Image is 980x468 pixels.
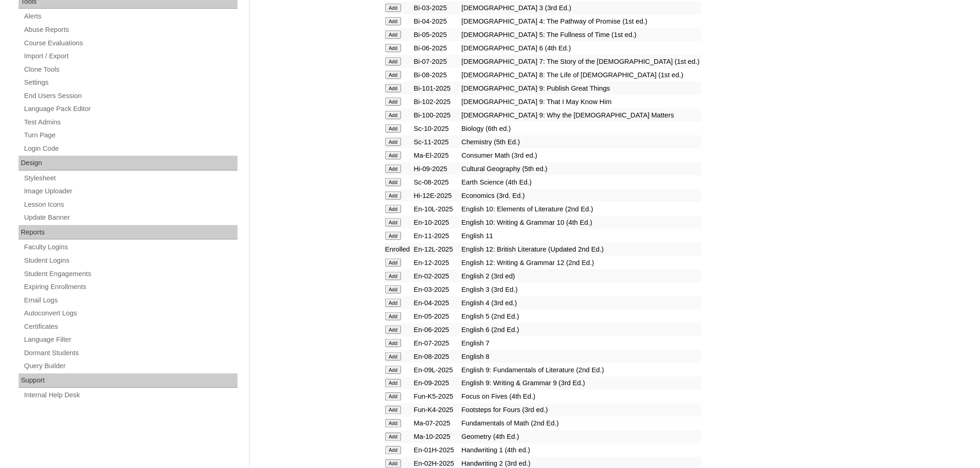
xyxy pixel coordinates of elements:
a: Image Uploader [23,185,238,197]
td: Bi-101-2025 [412,82,459,95]
td: [DEMOGRAPHIC_DATA] 7: The Story of the [DEMOGRAPHIC_DATA] (1st ed.) [460,55,701,68]
td: English 6 (2nd Ed.) [460,323,701,336]
a: Faculty Logins [23,241,238,253]
td: Sc-08-2025 [412,176,459,189]
td: Consumer Math (3rd ed.) [460,149,701,162]
input: Add [385,419,402,428]
td: En-10L-2025 [412,203,459,216]
input: Add [385,232,402,240]
a: Query Builder [23,360,238,372]
input: Add [385,191,402,200]
td: Earth Science (4th Ed.) [460,176,701,189]
input: Add [385,393,402,401]
input: Add [385,165,402,173]
a: Language Filter [23,334,238,345]
td: Bi-04-2025 [412,15,459,28]
td: En-04-2025 [412,296,459,309]
td: Sc-11-2025 [412,135,459,148]
input: Add [385,17,402,25]
td: English 12: British Literature (Updated 2nd Ed.) [460,243,701,256]
td: Geometry (4th Ed.) [460,431,701,443]
td: Cultural Geography (5th ed.) [460,162,701,175]
td: English 9: Fundamentals of Literature (2nd Ed.) [460,363,701,376]
td: Fun-K4-2025 [412,404,459,417]
td: En-03-2025 [412,283,459,296]
td: English 5 (2nd Ed.) [460,310,701,323]
td: Economics (3rd. Ed.) [460,189,701,202]
td: Bi-03-2025 [412,1,459,14]
a: Email Logs [23,295,238,306]
a: Abuse Reports [23,24,238,36]
a: Certificates [23,321,238,333]
a: Settings [23,77,238,88]
a: Language Pack Editor [23,103,238,115]
input: Add [385,352,402,361]
input: Add [385,446,402,455]
td: Chemistry (5th Ed.) [460,135,701,148]
a: Test Admins [23,117,238,128]
td: Focus on Fives (4th Ed.) [460,390,701,403]
td: Enrolled [384,243,412,256]
input: Add [385,339,402,347]
input: Add [385,259,402,267]
td: Bi-08-2025 [412,68,459,81]
input: Add [385,366,402,374]
td: En-09-2025 [412,377,459,390]
a: Expiring Enrollments [23,281,238,293]
td: En-11-2025 [412,229,459,242]
a: Clone Tools [23,64,238,75]
td: Sc-10-2025 [412,122,459,135]
div: Design [19,156,238,171]
input: Add [385,272,402,280]
input: Add [385,84,402,92]
td: En-05-2025 [412,310,459,323]
input: Add [385,98,402,106]
td: English 10: Elements of Literature (2nd Ed.) [460,203,701,216]
input: Add [385,138,402,146]
input: Add [385,433,402,441]
td: [DEMOGRAPHIC_DATA] 6 (4th Ed.) [460,42,701,55]
a: Internal Help Desk [23,390,238,401]
td: En-01H-2025 [412,444,459,457]
td: [DEMOGRAPHIC_DATA] 3 (3rd Ed.) [460,1,701,14]
td: [DEMOGRAPHIC_DATA] 5: The Fullness of Time (1st ed.) [460,28,701,41]
input: Add [385,205,402,213]
td: Bi-102-2025 [412,95,459,108]
td: Bi-100-2025 [412,109,459,122]
td: English 10: Writing & Grammar 10 (4th Ed.) [460,216,701,229]
input: Add [385,299,402,307]
input: Add [385,31,402,39]
input: Add [385,312,402,320]
td: En-08-2025 [412,350,459,363]
td: Handwriting 1 (4th ed.) [460,444,701,457]
td: English 7 [460,337,701,350]
td: English 9: Writing & Grammar 9 (3rd Ed.) [460,377,701,390]
input: Add [385,44,402,52]
td: Hi-12E-2025 [412,189,459,202]
a: Student Logins [23,255,238,266]
td: Ma-07-2025 [412,417,459,430]
td: Biology (6th ed.) [460,122,701,135]
td: En-12-2025 [412,256,459,269]
td: Bi-06-2025 [412,42,459,55]
input: Add [385,406,402,414]
a: Turn Page [23,129,238,141]
input: Add [385,218,402,227]
a: Lesson Icons [23,199,238,210]
td: En-02-2025 [412,270,459,283]
td: English 11 [460,229,701,242]
td: English 4 (3rd ed.) [460,296,701,309]
input: Add [385,71,402,79]
a: Autoconvert Logs [23,308,238,319]
input: Add [385,57,402,66]
td: English 2 (3rd ed) [460,270,701,283]
a: Update Banner [23,212,238,223]
input: Add [385,178,402,186]
td: Bi-07-2025 [412,55,459,68]
a: Import / Export [23,50,238,62]
td: Fun-K5-2025 [412,390,459,403]
td: English 3 (3rd Ed.) [460,283,701,296]
input: Add [385,285,402,294]
input: Add [385,111,402,119]
td: English 8 [460,350,701,363]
